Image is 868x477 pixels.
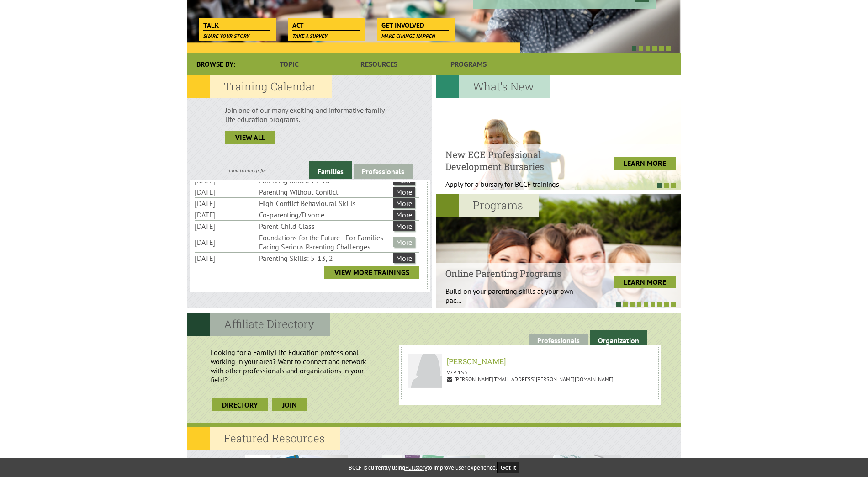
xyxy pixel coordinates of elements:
h6: [PERSON_NAME] [411,356,649,366]
li: [DATE] [195,209,257,220]
li: Co-parenting/Divorce [259,209,392,220]
a: More [393,210,415,220]
span: Share your story [203,32,249,39]
li: [DATE] [195,237,257,248]
a: Act Take a survey [288,18,364,31]
div: Browse By: [187,53,244,75]
li: Parenting Skills: 5-13, 2 [259,253,392,264]
h2: Programs [436,194,539,217]
a: Resources [334,53,423,75]
a: Professionals [529,334,588,348]
span: Talk [203,21,270,31]
li: Parenting Without Conflict [259,186,392,197]
li: [DATE] [195,221,257,232]
p: Join one of our many exciting and informative family life education programs. [225,106,394,124]
li: [DATE] [195,253,257,264]
p: Apply for a bursary for BCCF trainings West... [445,180,582,198]
a: Fullstory [405,464,427,472]
li: [DATE] [195,198,257,209]
a: More [393,187,415,197]
a: Organization [590,330,647,348]
h2: Featured Resources [187,427,340,450]
a: Professionals [354,164,413,179]
a: View More Trainings [324,266,419,279]
li: Foundations for the Future - For Families Facing Serious Parenting Challenges [259,232,392,252]
span: Act [292,21,360,31]
h2: Affiliate Directory [187,313,330,336]
div: Find trainings for: [187,167,309,174]
a: More [393,221,415,231]
h2: Training Calendar [187,75,332,98]
a: Talk Share your story [199,18,275,31]
p: V7P 1S3 [408,369,651,376]
a: Programs [424,53,513,75]
img: patricia asbun [408,354,442,388]
a: join [272,398,307,411]
li: [DATE] [195,186,257,197]
p: Looking for a Family Life Education professional working in your area? Want to connect and networ... [192,343,395,389]
p: Build on your parenting skills at your own pac... [445,286,582,305]
a: Get Involved Make change happen [377,18,453,31]
li: Parent-Child Class [259,221,392,232]
h2: What's New [436,75,550,98]
a: Directory [212,398,268,411]
a: More [393,253,415,263]
a: view all [225,131,275,144]
li: High-Conflict Behavioural Skills [259,198,392,209]
span: Make change happen [381,32,435,39]
span: Get Involved [381,21,449,31]
button: Got it [497,462,520,473]
span: Take a survey [292,32,328,39]
a: More [393,198,415,208]
span: [PERSON_NAME][EMAIL_ADDRESS][PERSON_NAME][DOMAIN_NAME] [447,376,614,382]
a: Topic [244,53,334,75]
a: More [393,237,415,247]
a: LEARN MORE [614,276,676,288]
a: Families [309,161,352,179]
a: LEARN MORE [614,157,676,170]
a: patricia asbun [PERSON_NAME] V7P 1S3 [PERSON_NAME][EMAIL_ADDRESS][PERSON_NAME][DOMAIN_NAME] [403,349,656,397]
h4: Online Parenting Programs [445,267,582,279]
h4: New ECE Professional Development Bursaries [445,148,582,172]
